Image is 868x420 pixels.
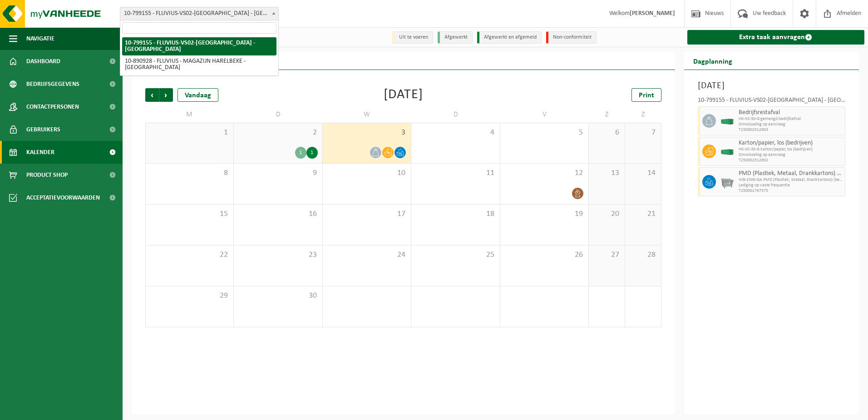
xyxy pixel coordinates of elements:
[306,147,318,159] div: 1
[739,152,843,158] span: Omwisseling op aanvraag
[416,209,495,219] span: 18
[327,209,406,219] span: 17
[238,250,317,260] span: 23
[593,128,620,138] span: 6
[720,148,734,155] img: HK-XC-30-GN-00
[150,291,229,301] span: 29
[26,141,54,164] span: Kalender
[416,250,495,260] span: 25
[416,168,495,178] span: 11
[631,88,661,102] a: Print
[684,52,741,70] h2: Dagplanning
[477,31,542,44] li: Afgewerkt en afgemeld
[698,97,846,106] div: 10-799155 - FLUVIUS-VS02-[GEOGRAPHIC_DATA] - [GEOGRAPHIC_DATA]
[26,27,54,50] span: Navigatie
[26,164,68,186] span: Product Shop
[120,7,279,20] span: 10-799155 - FLUVIUS-VS02-TORHOUT - TORHOUT
[739,183,843,188] span: Lediging op vaste frequentie
[159,88,173,102] span: Volgende
[739,158,843,163] span: T250002512902
[687,30,865,45] a: Extra taak aanvragen
[238,168,317,178] span: 9
[150,209,229,219] span: 15
[625,106,661,123] td: Z
[26,186,100,209] span: Acceptatievoorwaarden
[720,118,734,125] img: HK-XC-30-GN-00
[120,7,278,20] span: 10-799155 - FLUVIUS-VS02-TORHOUT - TORHOUT
[739,127,843,133] span: T250002512903
[438,31,473,44] li: Afgewerkt
[238,291,317,301] span: 30
[411,106,500,123] td: D
[178,88,218,102] div: Vandaag
[416,128,495,138] span: 4
[698,79,846,93] h3: [DATE]
[26,118,60,141] span: Gebruikers
[26,50,60,73] span: Dashboard
[327,128,406,138] span: 3
[145,106,234,123] td: M
[323,106,411,123] td: W
[505,209,584,219] span: 19
[593,209,620,219] span: 20
[122,37,276,55] li: 10-799155 - FLUVIUS-VS02-[GEOGRAPHIC_DATA] - [GEOGRAPHIC_DATA]
[739,177,843,183] span: WB-2500-GA PMD (Plastiek, Metaal, Drankkartons) (bedrijven)
[327,168,406,178] span: 10
[739,147,843,152] span: HK-XC-30-G karton/papier, los (bedrijven)
[384,88,423,102] div: [DATE]
[739,170,843,177] span: PMD (Plastiek, Metaal, Drankkartons) (bedrijven)
[739,122,843,127] span: Omwisseling op aanvraag
[630,128,656,138] span: 7
[630,10,675,17] strong: [PERSON_NAME]
[505,168,584,178] span: 12
[26,95,79,118] span: Contactpersonen
[739,109,843,116] span: Bedrijfsrestafval
[122,55,276,74] li: 10-890928 - FLUVIUS - MAGAZIJN HARELBEKE - [GEOGRAPHIC_DATA]
[505,128,584,138] span: 5
[150,128,229,138] span: 1
[238,128,317,138] span: 2
[589,106,625,123] td: Z
[145,88,159,102] span: Vorige
[593,168,620,178] span: 13
[392,31,433,44] li: Uit te voeren
[593,250,620,260] span: 27
[26,73,79,95] span: Bedrijfsgegevens
[739,140,843,147] span: Karton/papier, los (bedrijven)
[234,106,322,123] td: D
[150,250,229,260] span: 22
[739,116,843,122] span: HK-XC-30-G gemengd bedrijfsafval
[505,250,584,260] span: 26
[327,250,406,260] span: 24
[500,106,589,123] td: V
[295,147,306,159] div: 1
[630,209,656,219] span: 21
[630,168,656,178] span: 14
[630,250,656,260] span: 28
[639,92,654,99] span: Print
[238,209,317,219] span: 16
[739,188,843,194] span: T250001767575
[546,31,597,44] li: Non-conformiteit
[720,175,734,189] img: WB-2500-GAL-GY-01
[150,168,229,178] span: 8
